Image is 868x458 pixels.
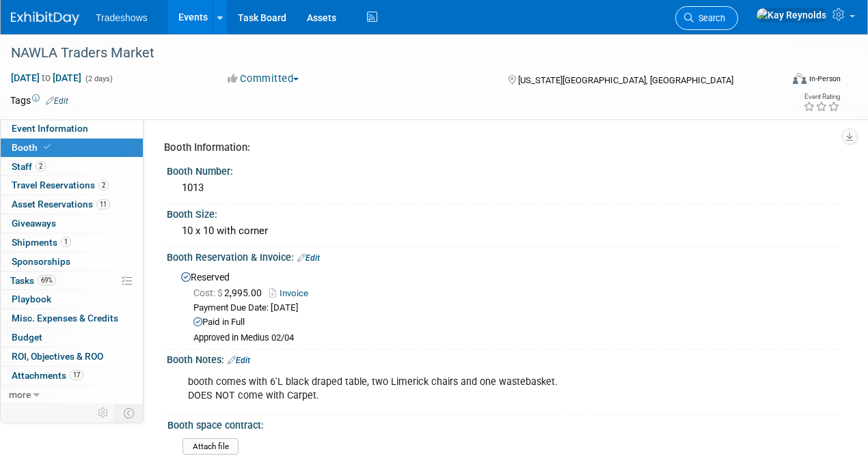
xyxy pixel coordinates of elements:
[1,386,143,404] a: more
[720,71,841,91] div: Event Format
[1,139,143,157] a: Booth
[177,177,830,199] div: 1013
[1,290,143,309] a: Playbook
[1,367,143,385] a: Attachments17
[193,287,267,298] span: 2,995.00
[675,6,738,30] a: Search
[1,214,143,233] a: Giveaways
[12,161,46,172] span: Staff
[12,351,103,362] span: ROI, Objectives & ROO
[12,370,83,381] span: Attachments
[178,369,707,410] div: booth comes with 6'L black draped table, two Limerick chairs and one wastebasket. DOES NOT come w...
[177,220,830,242] div: 10 x 10 with corner
[164,141,830,155] div: Booth Information:
[46,96,68,106] a: Edit
[269,288,315,298] a: Invoice
[44,143,51,151] i: Booth reservation complete
[167,415,835,432] div: Booth space contract:
[12,199,110,210] span: Asset Reservations
[1,176,143,195] a: Travel Reservations2
[297,253,320,263] a: Edit
[61,237,71,247] span: 1
[167,247,841,265] div: Booth Reservation & Invoice:
[38,275,56,285] span: 69%
[12,180,109,190] span: Travel Reservations
[193,287,224,298] span: Cost: $
[96,199,110,210] span: 11
[12,218,56,229] span: Giveaways
[756,8,827,23] img: Kay Reynolds
[12,142,53,153] span: Booth
[12,123,88,134] span: Event Information
[96,12,148,23] span: Tradeshows
[177,267,830,344] div: Reserved
[167,349,841,367] div: Booth Notes:
[10,275,56,286] span: Tasks
[694,13,725,23] span: Search
[809,74,841,84] div: In-Person
[116,404,144,422] td: Toggle Event Tabs
[10,72,82,84] span: [DATE] [DATE]
[1,328,143,347] a: Budget
[98,180,109,190] span: 2
[12,237,71,248] span: Shipments
[6,41,770,66] div: NAWLA Traders Market
[11,12,79,25] img: ExhibitDay
[803,94,840,100] div: Event Rating
[1,233,143,252] a: Shipments1
[793,73,806,84] img: Format-Inperson.png
[228,356,250,365] a: Edit
[167,204,841,221] div: Booth Size:
[1,195,143,214] a: Asset Reservations11
[9,389,31,400] span: more
[84,74,113,83] span: (2 days)
[12,294,51,304] span: Playbook
[193,316,830,329] div: Paid in Full
[12,332,42,343] span: Budget
[193,332,830,344] div: Approved in Medius 02/04
[193,302,830,315] div: Payment Due Date: [DATE]
[1,272,143,290] a: Tasks69%
[12,313,118,324] span: Misc. Expenses & Credits
[1,119,143,138] a: Event Information
[36,161,46,171] span: 2
[1,158,143,176] a: Staff2
[1,253,143,271] a: Sponsorships
[1,347,143,366] a: ROI, Objectives & ROO
[223,72,304,86] button: Committed
[92,404,116,422] td: Personalize Event Tab Strip
[167,161,841,178] div: Booth Number:
[12,256,70,267] span: Sponsorships
[1,309,143,328] a: Misc. Expenses & Credits
[40,72,53,83] span: to
[518,75,733,85] span: [US_STATE][GEOGRAPHIC_DATA], [GEOGRAPHIC_DATA]
[10,94,68,107] td: Tags
[70,370,83,380] span: 17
